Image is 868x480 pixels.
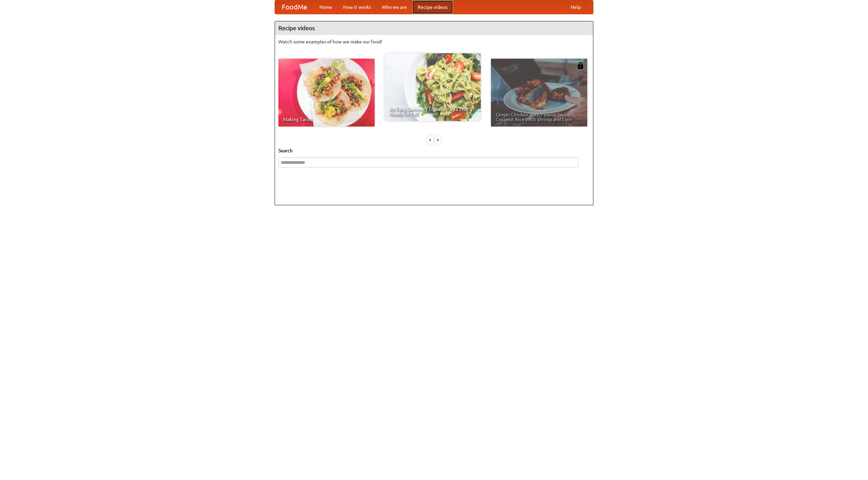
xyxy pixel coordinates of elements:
a: Who we are [376,0,412,14]
h5: Search [278,147,590,154]
a: Making Tacos [278,59,375,127]
h4: Recipe videos [275,21,593,35]
a: Recipe videos [412,0,453,14]
div: » [435,135,441,144]
a: Help [565,0,586,14]
a: Home [314,0,338,14]
div: « [427,135,433,144]
a: How it works [338,0,376,14]
a: An Easy, Summery Tomato Pasta That's Ready for Fall [384,53,481,121]
span: An Easy, Summery Tomato Pasta That's Ready for Fall [389,107,476,116]
img: 483408.png [577,62,584,69]
a: FoodMe [275,0,314,14]
p: Watch some examples of how we make our food! [278,38,590,45]
span: Making Tacos [283,117,370,122]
